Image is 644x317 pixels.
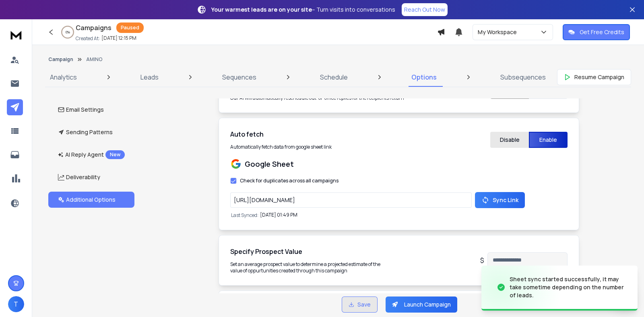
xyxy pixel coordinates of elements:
strong: Your warmest leads are on your site [211,6,312,13]
p: Created At: [76,35,100,42]
a: Sequences [217,67,261,87]
a: Leads [136,67,163,87]
p: Analytics [50,72,77,82]
button: T [8,296,24,312]
img: logo [8,27,24,42]
a: Analytics [45,67,82,87]
p: 0 % [66,30,70,35]
a: Options [407,67,442,87]
p: AMINO [86,56,102,63]
p: Get Free Credits [580,28,624,36]
p: Leads [140,72,159,82]
p: Subsequences [500,72,546,82]
div: Sheet sync started successfully, it may take sometime depending on the number of leads. [510,275,628,299]
p: Sequences [222,72,256,82]
img: image [481,264,562,311]
p: – Turn visits into conversations [211,6,395,14]
p: My Workspace [478,28,520,36]
a: Subsequences [495,67,551,87]
button: Email Settings [48,102,134,118]
p: Email Settings [58,106,104,114]
div: Paused [116,22,144,33]
p: Schedule [320,72,348,82]
button: Campaign [48,56,73,63]
p: Reach Out Now [404,6,445,14]
p: Options [411,72,437,82]
p: [DATE] 12:15 PM [101,35,136,41]
a: Reach Out Now [402,3,448,16]
button: Resume Campaign [557,69,631,85]
button: Get Free Credits [563,24,630,40]
h1: Campaigns [76,23,111,33]
a: Schedule [315,67,353,87]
